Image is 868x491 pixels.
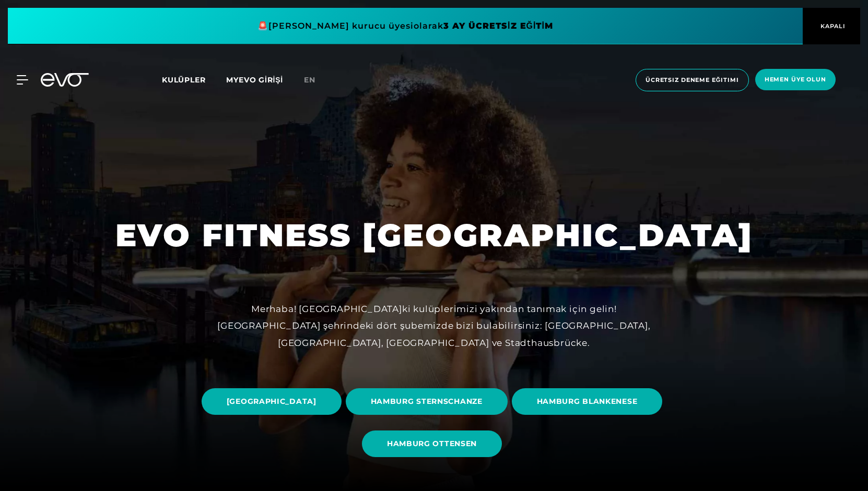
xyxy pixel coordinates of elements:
a: Kulüpler [162,75,226,85]
font: Kulüpler [162,75,205,85]
a: HAMBURG BLANKENESE [512,380,667,423]
font: Merhaba! [GEOGRAPHIC_DATA]ki kulüplerimizi yakından tanımak için gelin! [GEOGRAPHIC_DATA] şehrind... [217,304,650,348]
font: KAPALI [820,22,846,30]
a: HAMBURG STERNSCHANZE [346,380,512,423]
a: Hemen üye olun [752,69,839,91]
font: HAMBURG STERNSCHANZE [371,397,483,406]
a: en [304,74,328,86]
font: Hemen üye olun [765,76,826,83]
font: HAMBURG BLANKENESE [537,397,638,406]
font: HAMBURG OTTENSEN [387,439,477,448]
a: MYEVO GİRİŞİ [226,75,283,85]
font: Ücretsiz deneme eğitimi [646,76,739,83]
a: Ücretsiz deneme eğitimi [632,69,752,91]
a: HAMBURG OTTENSEN [362,423,506,465]
a: [GEOGRAPHIC_DATA] [202,380,346,423]
button: KAPALI [803,8,860,44]
font: en [304,75,315,85]
font: [GEOGRAPHIC_DATA] [227,397,316,406]
font: EVO FITNESS [GEOGRAPHIC_DATA] [115,216,753,254]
